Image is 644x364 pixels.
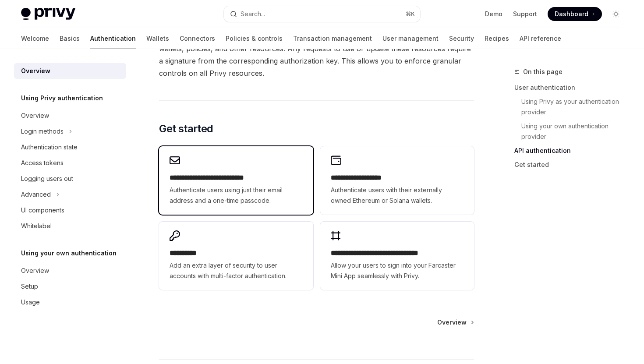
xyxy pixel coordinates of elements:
[14,218,126,234] a: Whitelabel
[14,63,126,79] a: Overview
[14,108,126,124] a: Overview
[170,185,302,206] span: Authenticate users using just their email address and a one-time passcode.
[146,28,169,49] a: Wallets
[21,93,103,103] h5: Using Privy authentication
[514,81,630,95] a: User authentication
[21,297,40,307] div: Usage
[170,260,302,281] span: Add an extra layer of security to user accounts with multi-factor authentication.
[21,28,49,49] a: Welcome
[226,28,283,49] a: Policies & controls
[320,146,474,215] a: **** **** **** ****Authenticate users with their externally owned Ethereum or Solana wallets.
[555,10,588,18] span: Dashboard
[437,318,467,327] span: Overview
[513,10,537,18] a: Support
[548,7,602,21] a: Dashboard
[21,221,52,231] div: Whitelabel
[180,28,215,49] a: Connectors
[14,155,126,171] a: Access tokens
[21,66,50,76] div: Overview
[60,28,80,49] a: Basics
[21,265,49,276] div: Overview
[609,7,623,21] button: Toggle dark mode
[14,263,126,279] a: Overview
[521,95,630,119] a: Using Privy as your authentication provider
[406,11,415,18] span: ⌘ K
[14,171,126,187] a: Logging users out
[90,28,136,49] a: Authentication
[523,67,563,77] span: On this page
[514,158,630,172] a: Get started
[520,28,561,49] a: API reference
[21,205,64,216] div: UI components
[14,139,126,155] a: Authentication state
[241,9,265,19] div: Search...
[14,202,126,218] a: UI components
[331,260,464,281] span: Allow your users to sign into your Farcaster Mini App seamlessly with Privy.
[21,189,51,200] div: Advanced
[331,185,464,206] span: Authenticate users with their externally owned Ethereum or Solana wallets.
[21,110,49,121] div: Overview
[159,122,213,136] span: Get started
[21,248,117,258] h5: Using your own authentication
[437,318,473,327] a: Overview
[449,28,474,49] a: Security
[485,10,502,18] a: Demo
[21,173,73,184] div: Logging users out
[21,126,64,137] div: Login methods
[514,144,630,158] a: API authentication
[21,158,64,168] div: Access tokens
[382,28,439,49] a: User management
[159,222,313,290] a: **** *****Add an extra layer of security to user accounts with multi-factor authentication.
[159,30,474,79] span: In addition to the API secret, you can also configure that control specific wallets, policies, an...
[21,281,38,292] div: Setup
[14,279,126,294] a: Setup
[21,8,75,20] img: light logo
[224,6,420,22] button: Search...⌘K
[485,28,509,49] a: Recipes
[293,28,372,49] a: Transaction management
[521,119,630,144] a: Using your own authentication provider
[21,142,78,152] div: Authentication state
[14,294,126,310] a: Usage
